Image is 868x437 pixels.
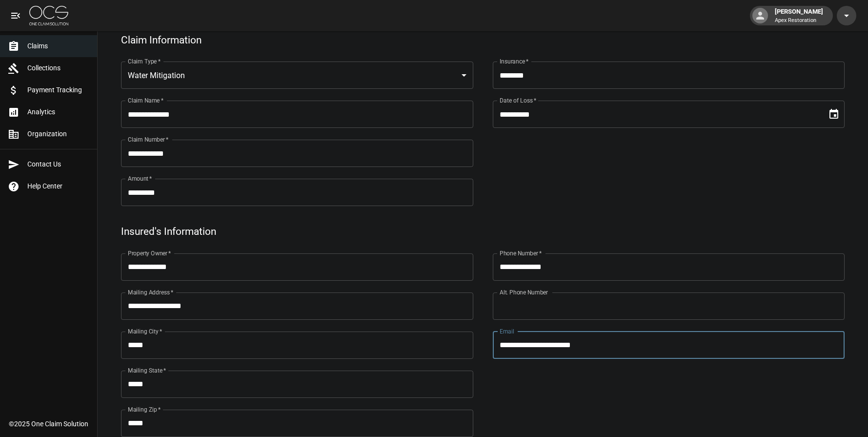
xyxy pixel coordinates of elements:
[128,327,162,335] label: Mailing City
[128,405,161,414] label: Mailing Zip
[121,62,473,89] div: Water Mitigation
[500,249,542,257] label: Phone Number
[128,249,171,257] label: Property Owner
[500,288,548,296] label: Alt. Phone Number
[500,327,514,335] label: Email
[500,96,536,104] label: Date of Loss
[29,6,68,25] img: ocs-logo-white-transparent.png
[128,288,173,296] label: Mailing Address
[27,159,89,169] span: Contact Us
[27,85,89,95] span: Payment Tracking
[128,366,166,375] label: Mailing State
[500,57,528,65] label: Insurance
[128,135,168,144] label: Claim Number
[775,17,823,25] p: Apex Restoration
[27,181,89,191] span: Help Center
[771,7,827,24] div: [PERSON_NAME]
[27,129,89,139] span: Organization
[27,63,89,73] span: Collections
[6,6,25,25] button: open drawer
[824,104,844,124] button: Choose date, selected date is Aug 27, 2025
[9,419,88,429] div: © 2025 One Claim Solution
[128,96,163,104] label: Claim Name
[128,57,161,65] label: Claim Type
[27,41,89,51] span: Claims
[128,174,152,183] label: Amount
[27,107,89,117] span: Analytics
